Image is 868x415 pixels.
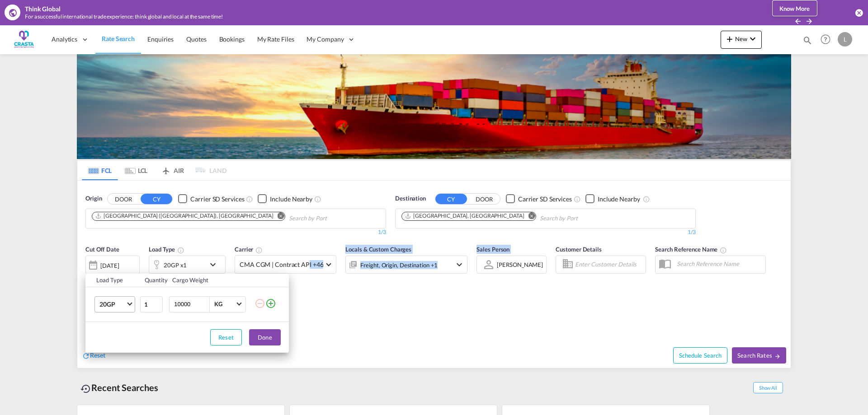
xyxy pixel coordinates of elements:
[172,276,249,284] div: Cargo Weight
[214,300,222,308] div: KG
[139,274,167,287] th: Quantity
[265,298,276,309] md-icon: icon-plus-circle-outline
[140,296,163,312] input: Qty
[210,329,242,345] button: Reset
[249,329,281,345] button: Done
[94,296,135,312] md-select: Choose: 20GP
[99,300,126,309] span: 20GP
[173,297,209,312] input: Enter Weight
[255,298,265,309] md-icon: icon-minus-circle-outline
[85,274,139,287] th: Load Type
